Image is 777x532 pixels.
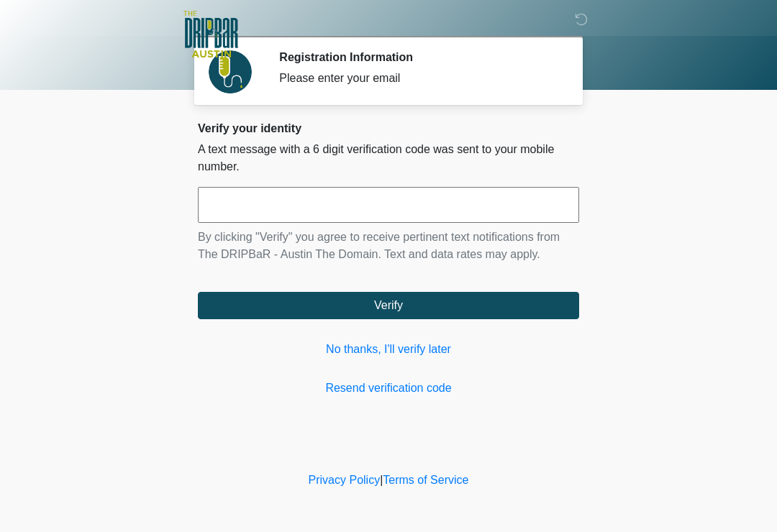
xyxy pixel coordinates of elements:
a: Resend verification code [198,380,579,397]
a: | [380,474,383,486]
img: Agent Avatar [209,50,252,93]
a: Privacy Policy [309,474,381,486]
a: Terms of Service [383,474,468,486]
a: No thanks, I'll verify later [198,341,579,358]
button: Verify [198,292,579,319]
p: A text message with a 6 digit verification code was sent to your mobile number. [198,141,579,175]
div: Please enter your email [279,70,558,87]
h2: Verify your identity [198,121,579,135]
img: The DRIPBaR - Austin The Domain Logo [183,11,238,58]
p: By clicking "Verify" you agree to receive pertinent text notifications from The DRIPBaR - Austin ... [198,229,579,263]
